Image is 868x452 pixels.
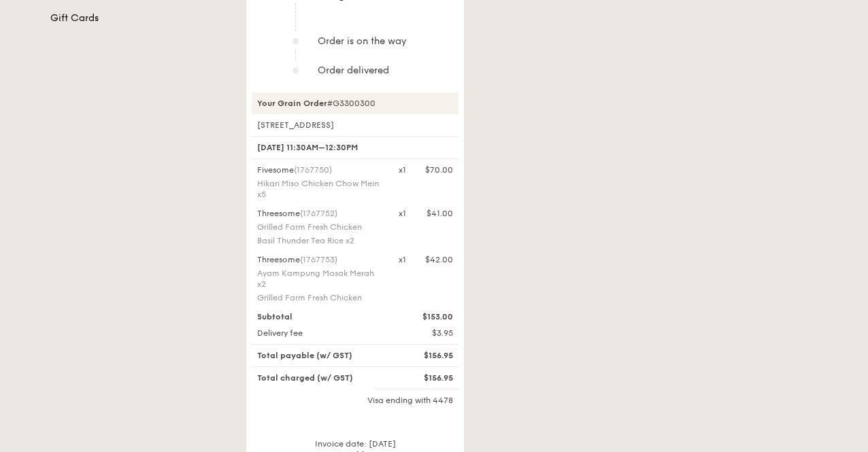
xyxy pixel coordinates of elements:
[252,120,458,131] div: [STREET_ADDRESS]
[425,254,453,265] div: $42.00
[257,254,382,265] div: Threesome
[50,12,230,25] a: Gift Cards
[257,292,382,303] div: Grilled Farm Fresh Chicken
[257,268,382,290] div: Ayam Kampung Masak Merah x2
[318,65,389,76] span: Order delivered
[249,372,390,383] div: Total charged (w/ GST)
[257,235,382,246] div: Basil Thunder Tea Rice x2
[257,351,352,360] span: Total payable (w/ GST)
[399,164,406,175] div: x1
[390,328,461,338] div: $3.95
[257,178,382,200] div: Hikari Miso Chicken Chow Mein x5
[257,164,382,175] div: Fivesome
[399,208,406,219] div: x1
[252,92,458,114] div: #G3300300
[249,311,390,322] div: Subtotal
[427,208,453,219] div: $41.00
[300,209,337,218] span: (1767752)
[425,164,453,175] div: $70.00
[390,350,461,361] div: $156.95
[252,395,458,406] div: Visa ending with 4478
[249,328,390,338] div: Delivery fee
[257,222,382,232] div: Grilled Farm Fresh Chicken
[390,311,461,322] div: $153.00
[300,255,337,264] span: (1767753)
[252,136,458,159] div: [DATE] 11:30AM–12:30PM
[257,99,327,108] strong: Your Grain Order
[257,208,382,219] div: Threesome
[294,165,332,175] span: (1767750)
[390,372,461,383] div: $156.95
[399,254,406,265] div: x1
[318,35,407,47] span: Order is on the way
